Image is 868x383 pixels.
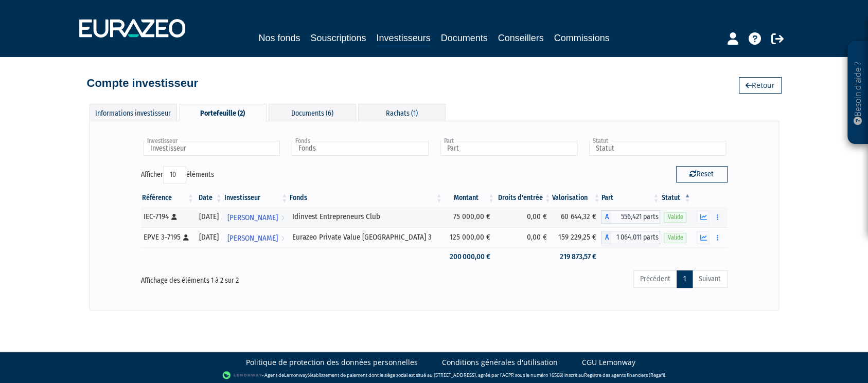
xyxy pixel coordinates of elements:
div: Eurazeo Private Value [GEOGRAPHIC_DATA] 3 [292,232,439,243]
div: Portefeuille (2) [179,104,267,121]
a: Conditions générales d'utilisation [442,357,558,368]
th: Montant: activer pour trier la colonne par ordre croissant [444,189,495,207]
span: Valide [664,212,686,222]
span: A [601,231,611,244]
div: IEC-7194 [144,211,191,222]
th: Fonds: activer pour trier la colonne par ordre croissant [289,189,443,207]
div: A - Idinvest Entrepreneurs Club [601,210,660,224]
div: Idinvest Entrepreneurs Club [292,211,439,222]
select: Afficheréléments [163,166,186,184]
th: Statut : activer pour trier la colonne par ordre d&eacute;croissant [660,189,692,207]
th: Investisseur: activer pour trier la colonne par ordre croissant [223,189,289,207]
a: 1 [677,270,693,288]
a: Investisseurs [376,31,430,47]
h4: Compte investisseur [87,77,198,89]
td: 125 000,00 € [444,227,495,248]
span: 1 064,011 parts [611,231,660,244]
th: Valorisation: activer pour trier la colonne par ordre croissant [552,189,601,207]
div: EPVE 3-7195 [144,232,191,243]
div: Rachats (1) [358,104,446,121]
td: 219 873,57 € [552,248,601,266]
th: Part: activer pour trier la colonne par ordre croissant [601,189,660,207]
td: 159 229,25 € [552,227,601,248]
div: Informations investisseur [90,104,177,121]
td: 75 000,00 € [444,207,495,227]
th: Référence : activer pour trier la colonne par ordre croissant [141,189,195,207]
th: Date: activer pour trier la colonne par ordre croissant [195,189,223,207]
a: Registre des agents financiers (Regafi) [584,371,665,378]
th: Droits d'entrée: activer pour trier la colonne par ordre croissant [495,189,552,207]
div: [DATE] [199,211,220,222]
img: 1732889491-logotype_eurazeo_blanc_rvb.png [79,19,185,38]
div: [DATE] [199,232,220,243]
label: Afficher éléments [141,166,214,184]
div: A - Eurazeo Private Value Europe 3 [601,231,660,244]
span: Valide [664,233,686,243]
a: CGU Lemonway [582,357,635,368]
button: Reset [676,166,728,183]
a: [PERSON_NAME] [223,207,289,227]
a: Lemonway [284,371,308,378]
span: [PERSON_NAME] [227,229,278,248]
span: [PERSON_NAME] [227,208,278,227]
i: Voir l'investisseur [281,208,285,227]
p: Besoin d'aide ? [852,47,864,139]
td: 200 000,00 € [444,248,495,266]
div: Documents (6) [269,104,356,121]
a: Retour [739,77,782,94]
a: Souscriptions [310,31,366,45]
td: 0,00 € [495,207,552,227]
div: - Agent de (établissement de paiement dont le siège social est situé au [STREET_ADDRESS], agréé p... [10,370,858,380]
a: Politique de protection des données personnelles [246,357,418,368]
span: A [601,210,611,224]
td: 60 644,32 € [552,207,601,227]
i: Voir l'investisseur [281,229,285,248]
a: Documents [441,31,488,45]
td: 0,00 € [495,227,552,248]
a: Nos fonds [258,31,300,45]
i: [Français] Personne physique [183,234,189,241]
a: Commissions [554,31,610,45]
span: 556,421 parts [611,210,660,224]
div: Affichage des éléments 1 à 2 sur 2 [141,269,377,286]
a: [PERSON_NAME] [223,227,289,248]
a: Conseillers [498,31,544,45]
img: logo-lemonway.png [222,370,262,380]
i: [Français] Personne physique [171,214,177,220]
